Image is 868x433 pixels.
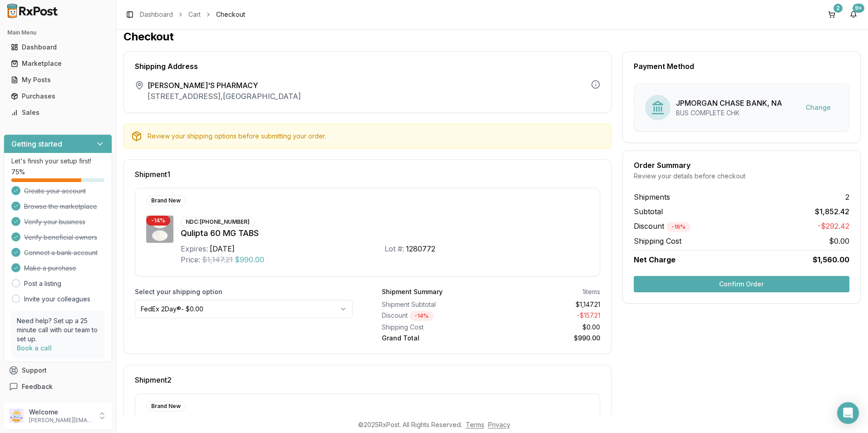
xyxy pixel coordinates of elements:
[140,10,245,19] nav: breadcrumb
[24,279,61,288] a: Post a listing
[634,206,663,217] span: Subtotal
[813,254,849,265] span: $1,560.00
[4,362,112,379] button: Support
[666,222,690,232] div: - 16 %
[188,10,201,19] a: Cart
[24,233,97,242] span: Verify beneficial owners
[7,88,108,104] a: Purchases
[235,254,264,265] span: $990.00
[466,421,484,428] a: Terms
[135,287,353,296] label: Select your shipping option
[634,255,676,264] span: Net Charge
[135,376,172,384] span: Shipment 2
[135,171,170,178] span: Shipment 1
[634,172,849,181] div: Review your details before checkout
[181,243,208,254] div: Expires:
[4,379,112,395] button: Feedback
[634,162,849,169] div: Order Summary
[846,7,861,22] button: 9+
[11,138,62,149] h3: Getting started
[833,4,843,13] div: 2
[382,323,487,332] div: Shipping Cost
[202,254,233,265] span: $1,147.21
[4,56,112,71] button: Marketplace
[148,80,301,91] span: [PERSON_NAME]'S PHARMACY
[29,417,92,424] p: [PERSON_NAME][EMAIL_ADDRESS][DOMAIN_NAME]
[29,408,92,417] p: Welcome
[24,264,76,273] span: Make a purchase
[181,254,200,265] div: Price:
[494,334,600,343] div: $990.00
[22,382,53,391] span: Feedback
[853,4,864,13] div: 9+
[837,402,859,424] div: Open Intercom Messenger
[799,99,838,116] button: Change
[7,55,108,72] a: Marketplace
[146,401,186,411] div: Brand New
[818,221,849,232] span: -$292.42
[4,4,62,18] img: RxPost Logo
[382,311,487,321] div: Discount
[488,421,510,428] a: Privacy
[11,75,105,84] div: My Posts
[634,276,849,292] button: Confirm Order
[17,316,99,344] p: Need help? Set up a 25 minute call with our team to set up.
[148,91,301,102] p: [STREET_ADDRESS] , [GEOGRAPHIC_DATA]
[634,192,670,202] span: Shipments
[210,243,235,254] div: [DATE]
[4,105,112,120] button: Sales
[676,108,782,118] div: BUS COMPLETE CHK
[406,243,435,254] div: 1280772
[9,408,24,423] img: User avatar
[216,10,245,19] span: Checkout
[582,287,600,296] div: 1 items
[146,216,173,243] img: Qulipta 60 MG TABS
[676,98,782,108] div: JPMORGAN CHASE BANK, NA
[382,287,443,296] div: Shipment Summary
[7,72,108,88] a: My Posts
[494,311,600,321] div: - $157.21
[382,334,487,343] div: Grand Total
[845,192,849,202] span: 2
[181,217,255,227] div: NDC: [PHONE_NUMBER]
[11,92,105,101] div: Purchases
[494,300,600,309] div: $1,147.21
[634,63,849,70] div: Payment Method
[4,89,112,103] button: Purchases
[829,236,849,246] span: $0.00
[7,29,108,36] h2: Main Menu
[123,30,861,44] h1: Checkout
[494,323,600,332] div: $0.00
[140,10,173,19] a: Dashboard
[148,132,604,141] div: Review your shipping options before submitting your order.
[181,227,589,240] div: Qulipta 60 MG TABS
[7,39,108,55] a: Dashboard
[17,344,52,352] a: Book a call
[409,311,434,321] div: - 14 %
[24,187,86,196] span: Create your account
[634,236,681,246] span: Shipping Cost
[11,59,105,68] div: Marketplace
[24,248,98,257] span: Connect a bank account
[382,300,487,309] div: Shipment Subtotal
[4,40,112,54] button: Dashboard
[385,243,404,254] div: Lot #:
[7,104,108,121] a: Sales
[815,206,849,217] span: $1,852.42
[11,167,25,177] span: 75 %
[146,196,186,206] div: Brand New
[24,295,90,304] a: Invite your colleagues
[24,217,85,226] span: Verify your business
[135,63,600,70] div: Shipping Address
[11,108,105,117] div: Sales
[24,202,97,211] span: Browse the marketplace
[11,43,105,52] div: Dashboard
[146,216,170,226] div: - 14 %
[11,157,104,166] p: Let's finish your setup first!
[634,221,690,231] span: Discount
[824,7,839,22] button: 2
[4,73,112,87] button: My Posts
